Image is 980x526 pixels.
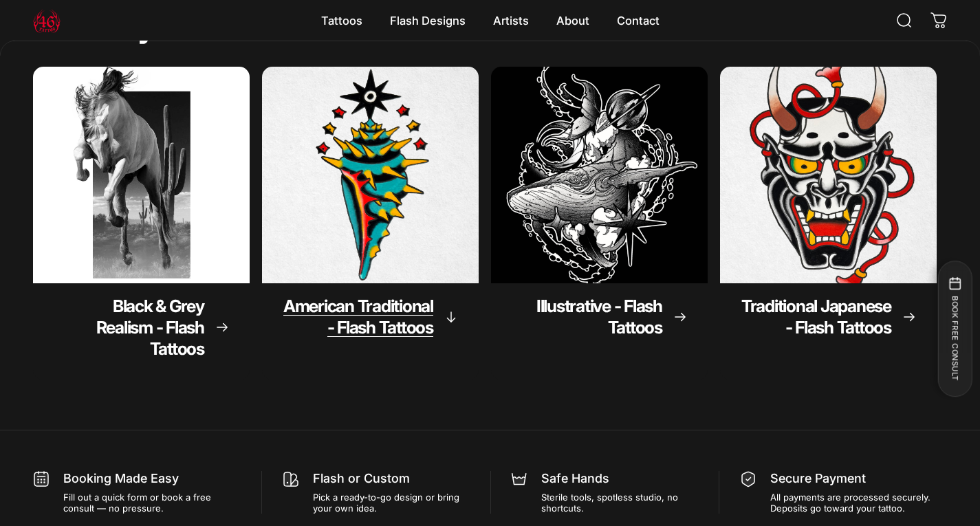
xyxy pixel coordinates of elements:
[162,9,221,42] animate-element: also
[479,6,543,35] summary: Artists
[770,471,947,487] p: Secure Payment
[541,471,697,487] p: Safe Hands
[63,471,241,487] p: Booking Made Easy
[313,492,469,514] p: Pick a ready-to-go design or bring your own idea.
[770,492,947,514] p: All payments are processed securely. Deposits go toward your tattoo.
[536,296,662,338] span: Illustrative - Flash Tattoos
[720,67,937,380] a: Traditional Japanese - Flash Tattoos
[96,296,204,359] span: Black & Grey Realism - Flash Tattoos
[313,471,469,487] p: Flash or Custom
[307,6,376,35] summary: Tattoos
[491,67,708,380] a: Illustrative - Flash Tattoos
[63,492,241,514] p: Fill out a quick form or book a free consult — no pressure.
[937,261,972,397] button: BOOK FREE CONSULT
[376,6,479,35] summary: Flash Designs
[541,492,697,514] p: Sterile tools, spotless studio, no shortcuts.
[93,9,155,42] animate-element: may
[33,67,250,380] a: Black & Grey Realism - Flash Tattoos
[33,9,87,42] animate-element: You
[226,9,274,42] animate-element: like
[741,296,891,338] span: Traditional Japanese - Flash Tattoos
[307,6,673,35] nav: Primary
[262,67,479,380] a: American Traditional - Flash Tattoos
[924,6,954,36] a: 0 items
[543,6,603,35] summary: About
[603,6,673,35] a: Contact
[283,296,433,338] span: American Traditional - Flash Tattoos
